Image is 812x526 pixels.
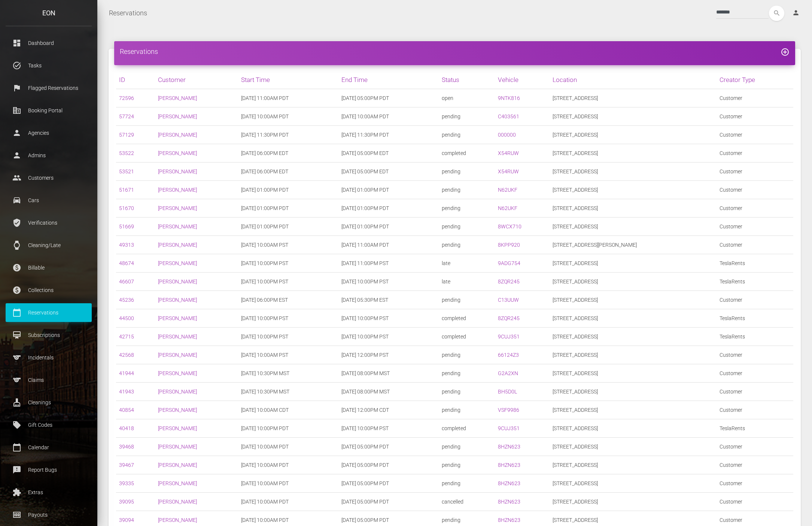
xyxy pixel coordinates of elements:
[439,71,495,89] th: Status
[717,438,793,456] td: Customer
[158,224,197,229] a: [PERSON_NAME]
[158,425,197,431] a: [PERSON_NAME]
[119,370,134,376] a: 41944
[498,499,520,505] a: 8HZN623
[717,144,793,162] td: Customer
[498,168,519,174] a: X54RUW
[158,168,197,174] a: [PERSON_NAME]
[717,291,793,309] td: Customer
[717,309,793,328] td: TeslaRents
[238,291,338,309] td: [DATE] 06:00PM EST
[550,419,717,438] td: [STREET_ADDRESS]
[550,401,717,419] td: [STREET_ADDRESS]
[6,303,92,322] a: calendar_today Reservations
[238,71,338,89] th: Start Time
[439,181,495,199] td: pending
[11,352,86,363] p: Incidentals
[238,419,338,438] td: [DATE] 10:00PM PDT
[439,254,495,273] td: late
[550,273,717,291] td: [STREET_ADDRESS]
[11,150,86,161] p: Admins
[6,348,92,367] a: sports Incidentals
[11,487,86,498] p: Extras
[119,389,134,395] a: 41943
[550,236,717,254] td: [STREET_ADDRESS][PERSON_NAME]
[550,181,717,199] td: [STREET_ADDRESS]
[119,187,134,193] a: 51671
[158,370,197,376] a: [PERSON_NAME]
[238,126,338,144] td: [DATE] 11:30PM PDT
[238,199,338,218] td: [DATE] 01:00PM PDT
[11,105,86,116] p: Booking Portal
[550,383,717,401] td: [STREET_ADDRESS]
[119,297,134,303] a: 45236
[158,205,197,211] a: [PERSON_NAME]
[439,419,495,438] td: completed
[550,493,717,511] td: [STREET_ADDRESS]
[717,474,793,493] td: Customer
[498,480,520,486] a: 8HZN623
[238,364,338,383] td: [DATE] 10:30PM MST
[6,146,92,165] a: person Admins
[550,144,717,162] td: [STREET_ADDRESS]
[439,493,495,511] td: cancelled
[338,291,439,309] td: [DATE] 05:30PM EST
[6,460,92,479] a: feedback Report Bugs
[498,95,520,101] a: 9NTK816
[498,352,519,358] a: 66124Z3
[498,187,517,193] a: N62UKF
[119,407,134,413] a: 40854
[6,438,92,457] a: calendar_today Calendar
[6,56,92,75] a: task_alt Tasks
[238,328,338,346] td: [DATE] 10:00PM PST
[498,425,520,431] a: 9CUJ351
[439,346,495,364] td: pending
[550,162,717,181] td: [STREET_ADDRESS]
[338,107,439,126] td: [DATE] 10:00AM PDT
[238,107,338,126] td: [DATE] 10:00AM PDT
[550,218,717,236] td: [STREET_ADDRESS]
[439,199,495,218] td: pending
[787,6,806,21] a: person
[155,71,238,89] th: Customer
[338,364,439,383] td: [DATE] 08:00PM MST
[781,48,790,57] i: add_circle_outline
[158,187,197,193] a: [PERSON_NAME]
[238,218,338,236] td: [DATE] 01:00PM PDT
[238,438,338,456] td: [DATE] 10:00AM PDT
[6,101,92,120] a: corporate_fare Booking Portal
[11,419,86,431] p: Gift Codes
[119,95,134,101] a: 72596
[116,71,155,89] th: ID
[550,438,717,456] td: [STREET_ADDRESS]
[717,346,793,364] td: Customer
[717,181,793,199] td: Customer
[11,329,86,341] p: Subscriptions
[439,383,495,401] td: pending
[158,444,197,450] a: [PERSON_NAME]
[439,126,495,144] td: pending
[769,6,784,21] button: search
[158,95,197,101] a: [PERSON_NAME]
[550,71,717,89] th: Location
[550,474,717,493] td: [STREET_ADDRESS]
[11,509,86,520] p: Payouts
[119,260,134,266] a: 48674
[498,370,518,376] a: G2A2XN
[439,236,495,254] td: pending
[238,493,338,511] td: [DATE] 10:00AM PDT
[11,374,86,386] p: Claims
[238,236,338,254] td: [DATE] 10:00AM PST
[6,326,92,344] a: card_membership Subscriptions
[119,315,134,321] a: 44500
[338,493,439,511] td: [DATE] 05:00PM PDT
[158,389,197,395] a: [PERSON_NAME]
[6,168,92,187] a: people Customers
[6,505,92,524] a: money Payouts
[338,438,439,456] td: [DATE] 05:00PM PDT
[550,291,717,309] td: [STREET_ADDRESS]
[498,242,520,248] a: 8KPP920
[717,456,793,474] td: Customer
[119,425,134,431] a: 40418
